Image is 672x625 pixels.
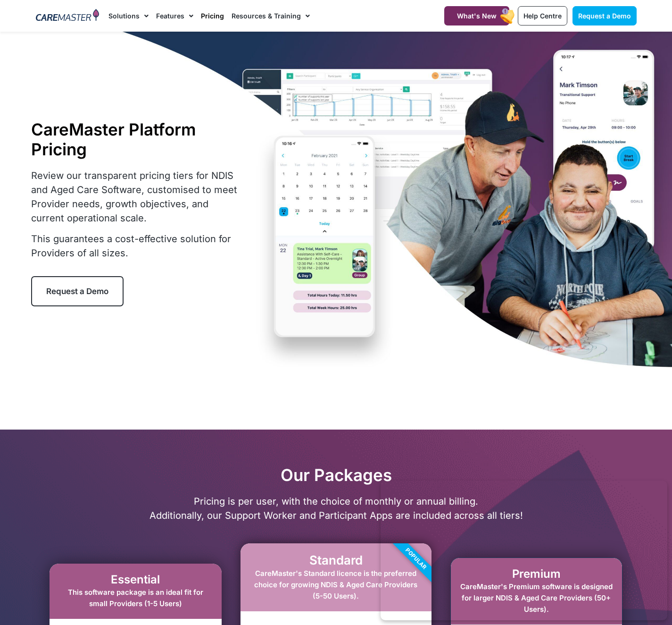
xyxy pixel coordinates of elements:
h2: Our Packages [35,465,637,485]
span: Request a Demo [578,12,631,20]
span: This software package is an ideal fit for small Providers (1-5 Users) [68,588,203,608]
a: Request a Demo [31,276,124,306]
a: Request a Demo [572,6,637,25]
span: CareMaster's Standard licence is the preferred choice for growing NDIS & Aged Care Providers (5-5... [254,569,417,600]
iframe: Popup CTA [381,481,667,620]
p: This guarantees a cost-effective solution for Providers of all sizes. [31,232,243,260]
span: Request a Demo [46,287,108,296]
span: What's New [457,12,497,20]
p: Review our transparent pricing tiers for NDIS and Aged Care Software, customised to meet Provider... [31,169,243,225]
h2: Standard [250,553,422,567]
h2: Essential [59,573,212,587]
a: Help Centre [518,6,567,25]
a: What's New [444,6,509,25]
p: Pricing is per user, with the choice of monthly or annual billing. Additionally, our Support Work... [35,494,637,523]
span: Help Centre [523,12,562,20]
img: CareMaster Logo [36,9,100,23]
h1: CareMaster Platform Pricing [31,119,243,159]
